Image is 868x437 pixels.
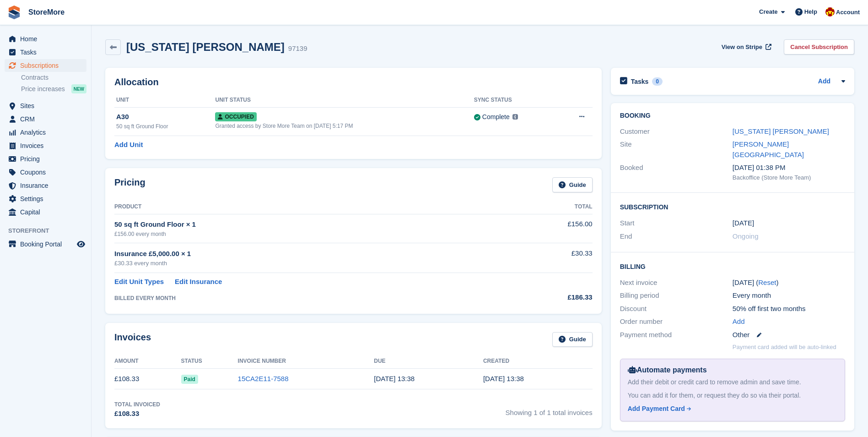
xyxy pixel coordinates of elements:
[5,46,86,59] a: menu
[818,76,830,87] a: Add
[114,93,215,108] th: Unit
[114,140,143,150] a: Add Unit
[733,317,745,327] a: Add
[5,153,86,165] a: menu
[733,232,759,240] span: Ongoing
[620,218,733,229] div: Start
[733,163,845,173] div: [DATE] 01:38 PM
[628,377,837,387] div: Add their debit or credit card to remove admin and save time.
[114,259,503,268] div: £30.33 every month
[25,5,68,20] a: StoreMore
[181,354,238,369] th: Status
[733,173,845,182] div: Backoffice (Store More Team)
[483,375,524,382] time: 2025-07-22 12:38:38 UTC
[20,113,75,126] span: CRM
[483,354,593,369] th: Created
[620,290,733,301] div: Billing period
[126,41,285,53] h2: [US_STATE] [PERSON_NAME]
[733,127,829,135] a: [US_STATE] [PERSON_NAME]
[506,400,593,419] span: Showing 1 of 1 total invoices
[628,404,685,414] div: Add Payment Card
[20,206,75,218] span: Capital
[652,77,663,86] div: 0
[5,126,86,139] a: menu
[114,230,503,238] div: £156.00 every month
[628,391,837,400] div: You can add it for them, or request they do so via their portal.
[21,73,86,82] a: Contracts
[21,85,65,93] span: Price increases
[5,206,86,218] a: menu
[503,292,593,303] div: £186.33
[512,114,518,120] img: icon-info-grey-7440780725fd019a000dd9b08b2336e03edf1995a4989e88bcd33f0948082b44.svg
[114,400,160,409] div: Total Invoiced
[503,200,593,214] th: Total
[215,112,256,121] span: Occupied
[374,375,415,382] time: 2025-07-23 12:38:37 UTC
[5,99,86,112] a: menu
[20,99,75,112] span: Sites
[114,332,151,347] h2: Invoices
[20,59,75,72] span: Subscriptions
[20,139,75,152] span: Invoices
[71,84,86,93] div: NEW
[114,249,503,259] div: Insurance £5,000.00 × 1
[733,140,804,158] a: [PERSON_NAME][GEOGRAPHIC_DATA]
[733,330,845,340] div: Other
[20,238,75,251] span: Booking Portal
[114,77,593,87] h2: Allocation
[8,226,91,235] span: Storefront
[20,166,75,179] span: Coupons
[474,93,556,108] th: Sync Status
[114,200,503,214] th: Product
[114,219,503,230] div: 50 sq ft Ground Floor × 1
[620,139,733,160] div: Site
[288,44,307,54] div: 97139
[114,409,160,419] div: £108.33
[238,354,374,369] th: Invoice Number
[114,369,181,389] td: £108.33
[620,112,845,120] h2: Booking
[20,46,75,59] span: Tasks
[5,33,86,45] a: menu
[114,177,146,192] h2: Pricing
[620,330,733,340] div: Payment method
[733,343,836,352] p: Payment card added will be auto-linked
[5,166,86,179] a: menu
[620,317,733,327] div: Order number
[620,126,733,137] div: Customer
[114,354,181,369] th: Amount
[7,5,21,19] img: stora-icon-8386f47178a22dfd0bd8f6a31ec36ba5ce8667c1dd55bd0f319d3a0aa187defe.svg
[620,262,845,271] h2: Billing
[215,122,474,130] div: Granted access by Store More Team on [DATE] 5:17 PM
[733,278,845,288] div: [DATE] ( )
[238,375,289,382] a: 15CA2E11-7588
[116,112,215,122] div: A30
[552,177,593,192] a: Guide
[620,202,845,211] h2: Subscription
[20,192,75,205] span: Settings
[21,84,86,94] a: Price increases NEW
[175,277,222,287] a: Edit Insurance
[836,8,860,17] span: Account
[620,278,733,288] div: Next invoice
[552,332,593,347] a: Guide
[759,7,777,16] span: Create
[114,294,503,302] div: BILLED EVERY MONTH
[722,43,762,52] span: View on Stripe
[20,126,75,139] span: Analytics
[116,122,215,131] div: 50 sq ft Ground Floor
[5,139,86,152] a: menu
[5,59,86,72] a: menu
[374,354,483,369] th: Due
[784,39,854,55] a: Cancel Subscription
[5,179,86,192] a: menu
[620,163,733,182] div: Booked
[628,404,834,414] a: Add Payment Card
[20,33,75,45] span: Home
[620,304,733,314] div: Discount
[5,192,86,205] a: menu
[482,112,510,122] div: Complete
[733,218,754,229] time: 2025-07-22 00:00:00 UTC
[5,113,86,126] a: menu
[75,239,86,250] a: Preview store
